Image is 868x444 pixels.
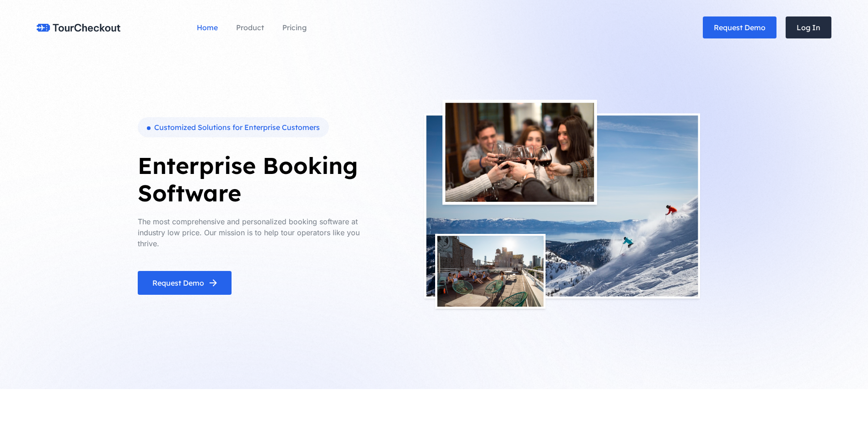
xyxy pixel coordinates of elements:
[442,100,597,205] img: wine-tour.jpg
[236,9,264,46] a: Product
[424,114,700,299] img: ski-tour.jpg
[138,152,380,207] h1: Enterprise Booking Software
[37,24,120,32] img: logo
[138,216,380,249] p: The most comprehensive and personalized booking software at industry low price. Our mission is to...
[138,271,232,295] a: Request Demo
[197,9,218,46] a: Home
[138,117,329,137] span: Customized Solutions for Enterprise Customers
[282,9,307,46] a: Pricing
[435,234,546,309] img: yoga.jpg
[786,16,831,38] span: Log In
[703,16,776,38] a: Request Demo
